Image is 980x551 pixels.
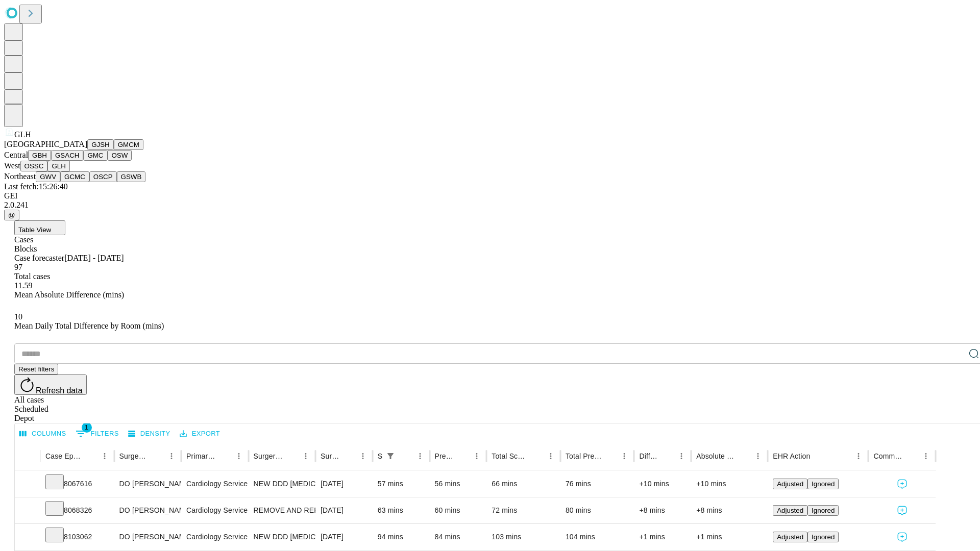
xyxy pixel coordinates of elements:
[383,449,398,463] button: Show filters
[186,471,243,497] div: Cardiology Service
[299,449,313,463] button: Menu
[119,452,149,460] div: Surgeon Name
[566,497,629,523] div: 80 mins
[321,452,340,460] div: Surgery Date
[51,150,83,161] button: GSACH
[4,161,20,170] span: West
[254,524,310,550] div: NEW DDD [MEDICAL_DATA] IMPLANT
[83,449,97,463] button: Sort
[45,497,109,523] div: 8068326
[126,426,173,442] button: Density
[60,171,89,182] button: GCMC
[4,140,87,148] span: [GEOGRAPHIC_DATA]
[413,449,427,463] button: Menu
[321,497,367,523] div: [DATE]
[254,471,310,497] div: NEW DDD [MEDICAL_DATA] GENERATOR ONLY
[773,452,810,460] div: EHR Action
[378,524,425,550] div: 94 mins
[45,471,109,497] div: 8067616
[378,452,382,460] div: Scheduled In Room Duration
[117,171,146,182] button: GSWB
[8,211,15,219] span: @
[177,426,223,442] button: Export
[639,452,659,460] div: Difference
[455,449,470,463] button: Sort
[284,449,299,463] button: Sort
[773,505,807,516] button: Adjusted
[20,529,35,546] button: Expand
[83,150,107,161] button: GMC
[873,452,903,460] div: Comments
[378,497,425,523] div: 63 mins
[254,497,310,523] div: REMOVE AND REPLACE INTERNAL CARDIAC [MEDICAL_DATA], MULTIPEL LEAD
[36,171,60,182] button: GWV
[812,533,835,541] span: Ignored
[529,449,544,463] button: Sort
[119,497,176,523] div: DO [PERSON_NAME] [PERSON_NAME]
[186,452,216,460] div: Primary Service
[383,449,398,463] div: 1 active filter
[566,471,629,497] div: 76 mins
[566,452,602,460] div: Total Predicted Duration
[14,254,64,262] span: Case forecaster
[435,452,455,460] div: Predicted In Room Duration
[119,524,176,550] div: DO [PERSON_NAME] [PERSON_NAME]
[87,139,114,150] button: GJSH
[45,524,109,550] div: 8103062
[660,449,674,463] button: Sort
[186,497,243,523] div: Cardiology Service
[4,191,976,201] div: GEI
[751,449,765,463] button: Menu
[321,524,367,550] div: [DATE]
[812,507,835,514] span: Ignored
[639,497,686,523] div: +8 mins
[807,505,839,516] button: Ignored
[119,471,176,497] div: DO [PERSON_NAME] [PERSON_NAME]
[45,452,82,460] div: Case Epic Id
[811,449,825,463] button: Sort
[566,524,629,550] div: 104 mins
[164,449,179,463] button: Menu
[47,161,69,171] button: GLH
[696,497,763,523] div: +8 mins
[217,449,232,463] button: Sort
[4,182,68,191] span: Last fetch: 15:26:40
[617,449,631,463] button: Menu
[812,480,835,488] span: Ignored
[20,161,48,171] button: OSSC
[492,497,555,523] div: 72 mins
[492,471,555,497] div: 66 mins
[14,374,87,395] button: Refresh data
[89,171,117,182] button: OSCP
[28,150,51,161] button: GBH
[82,422,92,433] span: 1
[696,471,763,497] div: +10 mins
[14,272,50,281] span: Total cases
[639,524,686,550] div: +1 mins
[150,449,164,463] button: Sort
[254,452,283,460] div: Surgery Name
[341,449,356,463] button: Sort
[378,471,425,497] div: 57 mins
[777,533,803,541] span: Adjusted
[492,452,528,460] div: Total Scheduled Duration
[777,480,803,488] span: Adjusted
[14,312,22,321] span: 10
[603,449,617,463] button: Sort
[97,449,112,463] button: Menu
[435,471,482,497] div: 56 mins
[399,449,413,463] button: Sort
[114,139,143,150] button: GMCM
[356,449,370,463] button: Menu
[919,449,933,463] button: Menu
[18,365,54,373] span: Reset filters
[64,254,124,262] span: [DATE] - [DATE]
[807,532,839,542] button: Ignored
[20,475,35,493] button: Expand
[321,471,367,497] div: [DATE]
[696,524,763,550] div: +1 mins
[737,449,751,463] button: Sort
[73,425,121,442] button: Show filters
[773,532,807,542] button: Adjusted
[14,263,22,271] span: 97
